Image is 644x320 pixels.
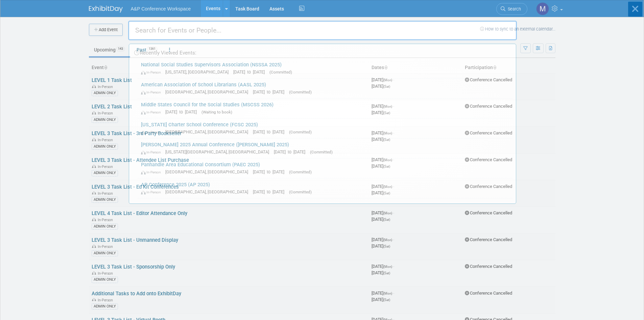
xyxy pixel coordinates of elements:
span: (Committed) [289,90,312,94]
span: [US_STATE], [GEOGRAPHIC_DATA] [165,69,232,74]
span: In-Person [141,70,164,74]
span: [GEOGRAPHIC_DATA], [GEOGRAPHIC_DATA] [165,169,252,174]
span: [GEOGRAPHIC_DATA], [GEOGRAPHIC_DATA] [165,189,252,194]
span: [DATE] to [DATE] [253,129,288,134]
a: Panhandle Area Educational Consortium (PAEC 2025) In-Person [GEOGRAPHIC_DATA], [GEOGRAPHIC_DATA] ... [138,158,512,178]
span: (Waiting to book) [201,110,232,114]
input: Search for Events or People... [128,21,517,40]
a: National Social Studies Supervisors Association (NSSSA 2025) In-Person [US_STATE], [GEOGRAPHIC_DA... [138,59,512,78]
span: [GEOGRAPHIC_DATA], [GEOGRAPHIC_DATA] [165,129,252,134]
span: In-Person [141,190,164,194]
span: (Committed) [310,150,333,154]
span: (Committed) [269,70,292,74]
span: [DATE] to [DATE] [165,109,200,114]
div: Recently Viewed Events: [133,44,512,59]
span: [GEOGRAPHIC_DATA], [GEOGRAPHIC_DATA] [165,89,252,94]
span: [DATE] to [DATE] [253,89,288,94]
span: In-Person [141,110,164,114]
a: American Association of School Librarians (AASL 2025) In-Person [GEOGRAPHIC_DATA], [GEOGRAPHIC_DA... [138,79,512,98]
span: [DATE] to [DATE] [253,189,288,194]
span: In-Person [141,90,164,94]
a: [US_STATE] Charter School Conference (FCSC 2025) In-Person [GEOGRAPHIC_DATA], [GEOGRAPHIC_DATA] [... [138,119,512,138]
span: (Committed) [289,190,312,194]
span: [DATE] to [DATE] [274,149,309,154]
span: In-Person [141,150,164,154]
span: (Committed) [289,170,312,174]
span: In-Person [141,170,164,174]
span: (Committed) [289,130,312,134]
a: AP Conference 2025 (AP 2025) In-Person [GEOGRAPHIC_DATA], [GEOGRAPHIC_DATA] [DATE] to [DATE] (Com... [138,178,512,198]
a: [PERSON_NAME] 2025 Annual Conference ([PERSON_NAME] 2025) In-Person [US_STATE][GEOGRAPHIC_DATA], ... [138,138,512,158]
span: [DATE] to [DATE] [233,69,268,74]
span: [US_STATE][GEOGRAPHIC_DATA], [GEOGRAPHIC_DATA] [165,149,272,154]
span: [DATE] to [DATE] [253,169,288,174]
span: In-Person [141,130,164,134]
a: Middle States Council for the Social Studies (MSCSS 2026) In-Person [DATE] to [DATE] (Waiting to ... [138,99,512,118]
